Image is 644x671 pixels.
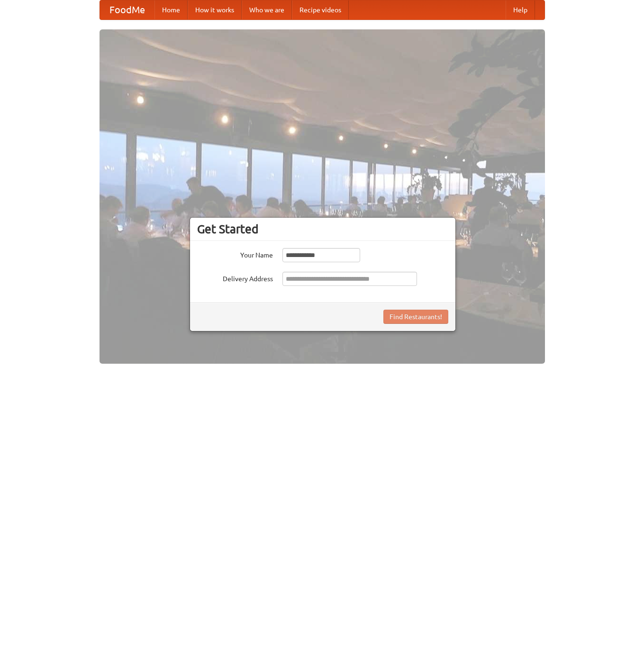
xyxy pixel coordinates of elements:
[242,0,292,19] a: Who we are
[292,0,349,19] a: Recipe videos
[197,222,448,236] h3: Get Started
[154,0,188,19] a: Home
[197,272,273,284] label: Delivery Address
[506,0,535,19] a: Help
[197,248,273,260] label: Your Name
[100,0,154,19] a: FoodMe
[188,0,242,19] a: How it works
[383,310,448,324] button: Find Restaurants!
